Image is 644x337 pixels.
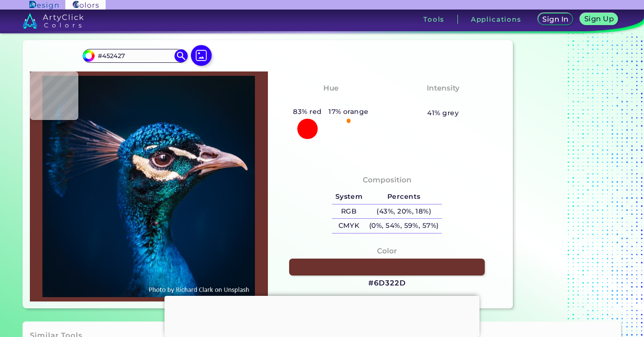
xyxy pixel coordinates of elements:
iframe: Advertisement [516,20,625,311]
h5: (43%, 20%, 18%) [366,204,442,219]
img: ArtyClick Design logo [29,1,58,9]
h5: 41% grey [427,107,459,119]
h5: 83% red [290,106,325,117]
h3: Medium [423,96,464,106]
h5: System [332,190,366,204]
h5: Sign Up [585,16,613,23]
h4: Composition [363,174,412,186]
input: type color.. [95,50,175,62]
img: img_pavlin.jpg [34,76,264,297]
h5: RGB [332,204,366,219]
h5: Percents [366,190,442,204]
a: Sign In [538,13,572,25]
h3: Tools [423,16,444,23]
h5: Sign In [543,16,568,23]
h3: Applications [471,16,522,23]
iframe: Advertisement [164,296,480,335]
h3: Orangy Red [303,96,358,106]
h5: 17% orange [325,106,372,117]
h4: Hue [323,82,338,94]
h5: CMYK [332,219,366,233]
h4: Intensity [427,82,460,94]
img: icon search [174,49,187,62]
h4: Color [377,245,397,257]
img: icon picture [191,45,212,66]
h3: #6D322D [368,278,406,288]
h5: (0%, 54%, 59%, 57%) [366,219,442,233]
img: logo_artyclick_colors_white.svg [23,13,84,29]
a: Sign Up [581,13,617,25]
